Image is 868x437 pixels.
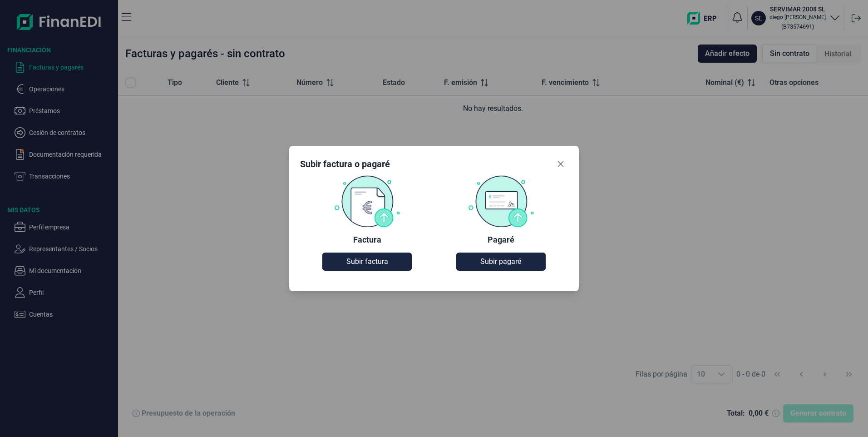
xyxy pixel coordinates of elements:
[468,175,534,227] img: Pagaré
[334,175,400,227] img: Factura
[353,234,381,245] div: Factura
[346,256,388,267] span: Subir factura
[300,158,390,170] div: Subir factura o pagaré
[488,234,514,245] div: Pagaré
[456,253,545,271] button: Subir pagaré
[480,256,521,267] span: Subir pagaré
[322,253,411,271] button: Subir factura
[553,157,568,171] button: Close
